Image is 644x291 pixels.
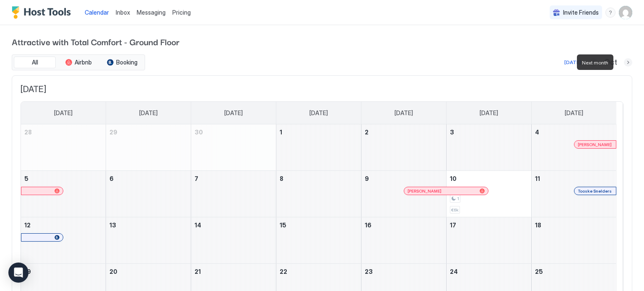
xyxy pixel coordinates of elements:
[386,102,421,124] a: Thursday
[137,9,166,16] span: Messaging
[361,217,446,233] a: October 16, 2025
[24,175,29,182] span: 5
[408,188,441,194] span: [PERSON_NAME]
[563,57,582,67] button: [DATE]
[280,129,282,136] span: 1
[106,217,191,233] a: October 13, 2025
[276,171,361,217] td: October 8, 2025
[531,124,616,171] td: October 4, 2025
[361,217,446,264] td: October 16, 2025
[446,124,531,171] td: October 3, 2025
[57,57,99,68] button: Airbnb
[106,171,191,217] td: October 6, 2025
[446,171,531,217] td: October 10, 2025
[195,129,203,136] span: 30
[395,109,413,117] span: [DATE]
[191,217,276,233] a: October 14, 2025
[535,175,540,182] span: 11
[101,57,143,68] button: Booking
[531,217,616,264] td: October 18, 2025
[578,188,613,194] div: Tooske Snelders
[85,9,109,16] span: Calendar
[276,124,361,171] td: October 1, 2025
[109,175,114,182] span: 6
[109,129,117,136] span: 29
[191,171,276,186] a: October 7, 2025
[21,217,106,233] a: October 12, 2025
[21,171,106,217] td: October 5, 2025
[564,59,581,66] div: [DATE]
[280,175,283,182] span: 8
[447,171,531,186] a: October 10, 2025
[276,217,361,233] a: October 15, 2025
[276,124,361,140] a: October 1, 2025
[14,57,56,68] button: All
[24,129,32,136] span: 28
[471,102,506,124] a: Friday
[172,9,191,16] span: Pricing
[195,221,201,229] span: 14
[195,175,198,182] span: 7
[532,124,616,140] a: October 4, 2025
[21,264,106,279] a: October 19, 2025
[131,102,166,124] a: Monday
[21,84,623,95] span: [DATE]
[21,124,106,171] td: September 28, 2025
[139,109,158,117] span: [DATE]
[582,59,608,66] span: Next month
[32,59,38,66] span: All
[565,109,583,117] span: [DATE]
[447,124,531,140] a: October 3, 2025
[195,268,201,275] span: 21
[191,217,276,264] td: October 14, 2025
[578,142,612,147] span: [PERSON_NAME]
[532,217,616,233] a: October 18, 2025
[116,59,138,66] span: Booking
[276,217,361,264] td: October 15, 2025
[54,109,73,117] span: [DATE]
[21,171,106,186] a: October 5, 2025
[480,109,498,117] span: [DATE]
[365,129,369,136] span: 2
[106,124,191,140] a: September 29, 2025
[605,8,615,18] div: menu
[276,171,361,186] a: October 8, 2025
[450,129,454,136] span: 3
[556,102,592,124] a: Saturday
[578,188,612,194] span: Tooske Snelders
[624,58,632,67] button: Next month
[451,207,459,213] span: €6k
[535,268,543,275] span: 25
[216,102,251,124] a: Tuesday
[361,171,446,217] td: October 9, 2025
[532,171,616,186] a: October 11, 2025
[12,35,632,48] span: Attractive with Total Comfort - Ground Floor
[563,9,599,16] span: Invite Friends
[450,221,456,229] span: 17
[191,124,276,140] a: September 30, 2025
[109,221,116,229] span: 13
[578,142,613,147] div: [PERSON_NAME]
[191,171,276,217] td: October 7, 2025
[106,264,191,279] a: October 20, 2025
[446,217,531,264] td: October 17, 2025
[619,6,632,19] div: User profile
[21,124,106,140] a: September 28, 2025
[457,196,459,201] span: 1
[365,221,371,229] span: 16
[361,171,446,186] a: October 9, 2025
[450,175,457,182] span: 10
[535,221,541,229] span: 18
[309,109,328,117] span: [DATE]
[75,59,92,66] span: Airbnb
[447,264,531,279] a: October 24, 2025
[224,109,243,117] span: [DATE]
[280,268,287,275] span: 22
[408,188,485,194] div: [PERSON_NAME]
[361,124,446,140] a: October 2, 2025
[85,8,109,17] a: Calendar
[116,8,130,17] a: Inbox
[301,102,336,124] a: Wednesday
[365,268,373,275] span: 23
[24,221,31,229] span: 12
